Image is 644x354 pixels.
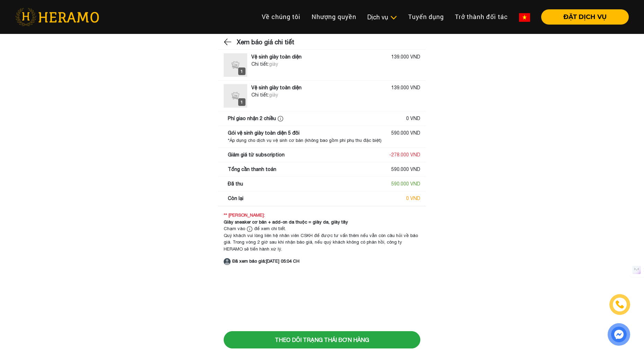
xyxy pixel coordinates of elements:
[278,116,283,121] img: info
[251,84,302,91] div: Vệ sinh giày toàn diện
[228,166,276,173] div: Tổng cần thanh toán
[228,195,243,202] div: Còn lại
[251,61,269,67] span: Chi tiết:
[536,14,629,20] a: ĐẶT DỊCH VỤ
[228,115,285,122] div: Phí giao nhận 2 chiều
[228,129,299,137] div: Gói vệ sinh giày toàn diện 5 đôi
[15,8,99,26] img: heramo-logo.png
[391,180,420,188] div: 590.000 VND
[541,9,629,25] button: ĐẶT DỊCH VỤ
[237,34,294,51] h3: Xem báo giá chi tiết
[306,9,362,24] a: Nhượng quyền
[391,129,420,137] div: 590.000 VND
[403,9,449,24] a: Tuyển dụng
[224,212,265,218] strong: ** [PERSON_NAME]:
[224,37,233,47] img: back
[238,67,245,75] div: 1
[406,115,420,122] div: 0 VND
[610,295,629,314] a: phone-icon
[228,151,285,158] div: Giảm giá từ subscription
[406,195,420,202] div: 0 VND
[224,219,348,225] strong: Giày sneaker cơ bản + add-on da thuộc = giày da, giày tây
[390,14,397,21] img: subToggleIcon
[238,98,245,106] div: 1
[449,9,513,24] a: Trở thành đối tác
[389,151,420,158] div: - 278.000 VND
[224,232,420,253] div: Quý khách vui lòng liên hệ nhân viên CSKH để được tư vấn thêm nếu vẫn còn câu hỏi về báo giá. Tro...
[519,13,530,22] img: vn-flag.png
[251,92,269,98] span: Chi tiết:
[247,226,252,232] img: info
[228,138,382,143] span: *Áp dụng cho dịch vụ vệ sinh cơ bản (không bao gồm phí phụ thu đặc biệt)
[269,92,278,98] span: giày
[232,258,299,264] strong: Đã xem báo giá: [DATE] 05:04 CH
[367,12,397,22] div: Dịch vụ
[391,166,420,173] div: 590.000 VND
[224,258,231,265] img: account
[391,53,420,61] div: 139.000 VND
[391,84,420,91] div: 139.000 VND
[224,225,420,232] div: Chạm vào để xem chi tiết.
[256,9,306,24] a: Về chúng tôi
[616,301,624,308] img: phone-icon
[251,53,302,61] div: Vệ sinh giày toàn diện
[224,331,420,348] button: Theo dõi trạng thái đơn hàng
[269,61,278,67] span: giày
[228,180,243,188] div: Đã thu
